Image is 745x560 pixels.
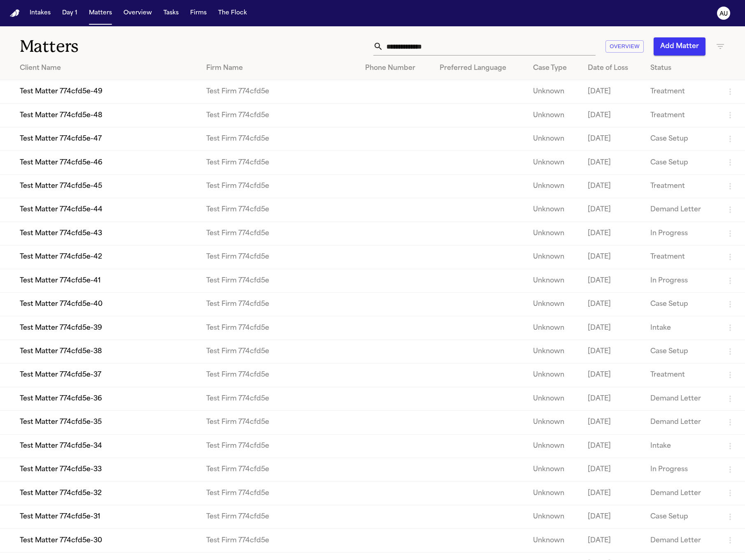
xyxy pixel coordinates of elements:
[526,434,581,458] td: Unknown
[200,387,359,410] td: Test Firm 774cfd5e
[644,434,719,458] td: Intake
[581,458,644,481] td: [DATE]
[581,245,644,269] td: [DATE]
[581,505,644,528] td: [DATE]
[644,174,719,198] td: Treatment
[581,292,644,316] td: [DATE]
[526,505,581,528] td: Unknown
[526,387,581,410] td: Unknown
[86,6,115,21] button: Matters
[526,269,581,292] td: Unknown
[526,458,581,481] td: Unknown
[581,387,644,410] td: [DATE]
[644,80,719,104] td: Treatment
[581,316,644,340] td: [DATE]
[526,363,581,387] td: Unknown
[581,222,644,245] td: [DATE]
[581,363,644,387] td: [DATE]
[654,37,705,56] button: Add Matter
[200,434,359,458] td: Test Firm 774cfd5e
[200,363,359,387] td: Test Firm 774cfd5e
[526,151,581,174] td: Unknown
[200,127,359,150] td: Test Firm 774cfd5e
[200,222,359,245] td: Test Firm 774cfd5e
[581,529,644,552] td: [DATE]
[200,151,359,174] td: Test Firm 774cfd5e
[644,340,719,363] td: Case Setup
[581,434,644,458] td: [DATE]
[10,9,20,17] img: Finch Logo
[526,481,581,505] td: Unknown
[644,411,719,434] td: Demand Letter
[644,245,719,269] td: Treatment
[526,245,581,269] td: Unknown
[59,6,81,21] a: Day 1
[10,9,20,17] a: Home
[650,63,712,73] div: Status
[200,174,359,198] td: Test Firm 774cfd5e
[644,363,719,387] td: Treatment
[526,292,581,316] td: Unknown
[526,340,581,363] td: Unknown
[365,63,426,73] div: Phone Number
[526,411,581,434] td: Unknown
[187,6,210,21] button: Firms
[581,269,644,292] td: [DATE]
[644,387,719,410] td: Demand Letter
[644,127,719,150] td: Case Setup
[200,80,359,104] td: Test Firm 774cfd5e
[581,80,644,104] td: [DATE]
[644,292,719,316] td: Case Setup
[644,316,719,340] td: Intake
[200,340,359,363] td: Test Firm 774cfd5e
[644,505,719,528] td: Case Setup
[20,63,193,73] div: Client Name
[581,127,644,150] td: [DATE]
[206,63,352,73] div: Firm Name
[526,127,581,150] td: Unknown
[200,411,359,434] td: Test Firm 774cfd5e
[200,104,359,127] td: Test Firm 774cfd5e
[644,151,719,174] td: Case Setup
[644,222,719,245] td: In Progress
[644,458,719,481] td: In Progress
[200,198,359,222] td: Test Firm 774cfd5e
[200,481,359,505] td: Test Firm 774cfd5e
[719,11,728,17] text: AU
[120,6,155,21] button: Overview
[581,481,644,505] td: [DATE]
[526,104,581,127] td: Unknown
[644,481,719,505] td: Demand Letter
[581,340,644,363] td: [DATE]
[200,269,359,292] td: Test Firm 774cfd5e
[200,529,359,552] td: Test Firm 774cfd5e
[20,36,223,57] h1: Matters
[581,104,644,127] td: [DATE]
[644,104,719,127] td: Treatment
[526,80,581,104] td: Unknown
[644,529,719,552] td: Demand Letter
[581,411,644,434] td: [DATE]
[200,245,359,269] td: Test Firm 774cfd5e
[581,174,644,198] td: [DATE]
[526,174,581,198] td: Unknown
[215,6,250,21] button: The Flock
[581,151,644,174] td: [DATE]
[440,63,520,73] div: Preferred Language
[200,458,359,481] td: Test Firm 774cfd5e
[200,316,359,340] td: Test Firm 774cfd5e
[160,6,182,21] button: Tasks
[200,505,359,528] td: Test Firm 774cfd5e
[26,6,54,21] button: Intakes
[605,40,644,53] button: Overview
[526,198,581,222] td: Unknown
[581,198,644,222] td: [DATE]
[588,63,637,73] div: Date of Loss
[644,269,719,292] td: In Progress
[533,63,575,73] div: Case Type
